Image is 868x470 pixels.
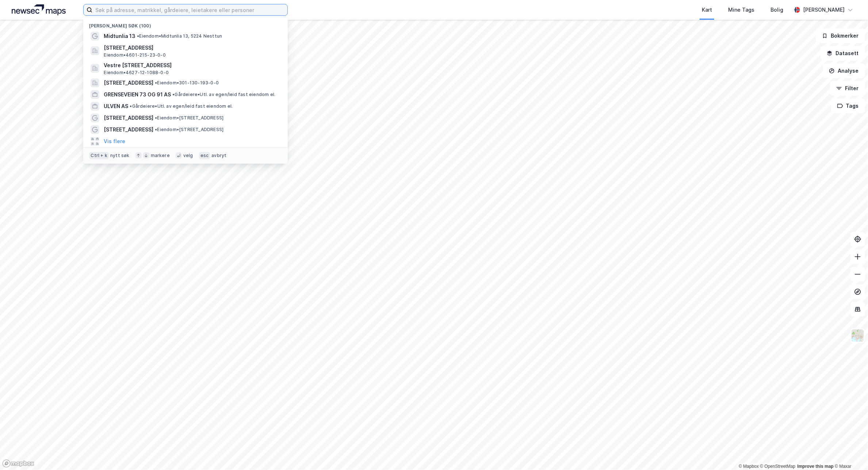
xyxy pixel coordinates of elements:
div: markere [151,153,170,158]
span: Eiendom • 301-130-193-0-0 [155,80,219,86]
div: [PERSON_NAME] søk (100) [83,17,288,30]
span: [STREET_ADDRESS] [104,114,153,122]
span: • [130,103,132,109]
span: Eiendom • Midtunlia 13, 5224 Nesttun [137,33,222,39]
span: Eiendom • 4601-215-23-0-0 [104,52,166,58]
input: Søk på adresse, matrikkel, gårdeiere, leietakere eller personer [92,4,287,15]
div: velg [183,153,193,158]
div: esc [199,152,210,159]
span: GRENSEVEIEN 73 OG 91 AS [104,90,171,99]
span: Gårdeiere • Utl. av egen/leid fast eiendom el. [172,92,275,98]
div: avbryt [211,153,226,158]
div: Kart [702,5,712,14]
iframe: Chat Widget [831,435,868,470]
span: [STREET_ADDRESS] [104,43,279,52]
span: Midtunlia 13 [104,32,135,41]
div: nytt søk [110,153,130,158]
span: Gårdeiere • Utl. av egen/leid fast eiendom el. [130,103,233,109]
span: • [155,80,157,85]
span: • [172,92,175,97]
img: logo.a4113a55bc3d86da70a041830d287a7e.svg [12,4,66,15]
span: [STREET_ADDRESS] [104,125,153,134]
div: Ctrl + k [89,152,109,159]
span: Vestre [STREET_ADDRESS] [104,61,279,70]
span: • [137,33,139,39]
span: [STREET_ADDRESS] [104,79,153,87]
span: • [155,115,157,121]
div: [PERSON_NAME] [803,5,845,14]
span: Eiendom • [STREET_ADDRESS] [155,115,223,121]
span: ULVEN AS [104,102,128,111]
span: Eiendom • 4627-12-1088-0-0 [104,70,169,76]
div: Mine Tags [728,5,754,14]
button: Vis flere [104,137,125,146]
div: Bolig [771,5,783,14]
span: • [155,127,157,132]
span: Eiendom • [STREET_ADDRESS] [155,127,223,133]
